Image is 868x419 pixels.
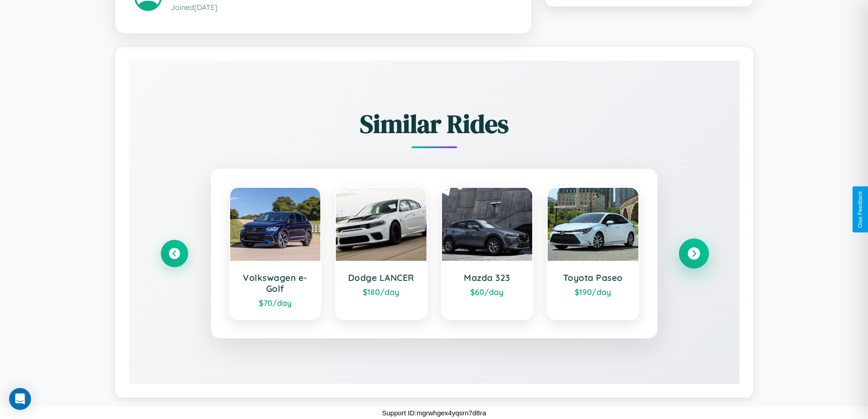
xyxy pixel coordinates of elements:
div: $ 190 /day [557,287,629,297]
h2: Similar Rides [161,106,708,141]
a: Volkswagen e-Golf$70/day [229,187,322,320]
a: Toyota Paseo$190/day [547,187,639,320]
p: Support ID: mgrwhgex4yqsrn7d8ra [382,407,486,419]
h3: Mazda 323 [451,272,524,283]
h3: Volkswagen e-Golf [239,272,312,294]
div: $ 60 /day [451,287,524,297]
div: Open Intercom Messenger [9,388,31,410]
a: Dodge LANCER$180/day [335,187,427,320]
h3: Toyota Paseo [557,272,629,283]
a: Mazda 323$60/day [441,187,534,320]
div: $ 70 /day [239,298,312,308]
div: Give Feedback [857,191,863,228]
div: $ 180 /day [345,287,417,297]
p: Joined [DATE] [171,1,512,14]
h3: Dodge LANCER [345,272,417,283]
